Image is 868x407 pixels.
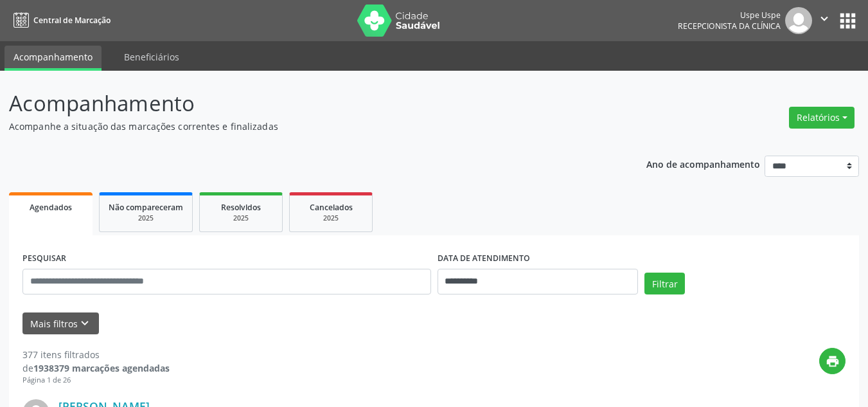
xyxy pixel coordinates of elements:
[812,7,837,34] button: 
[310,202,353,213] span: Cancelados
[115,46,188,68] a: Beneficiários
[22,361,170,375] div: de
[678,21,781,32] span: Recepcionista da clínica
[33,362,170,374] strong: 1938379 marcações agendadas
[438,249,530,269] label: DATA DE ATENDIMENTO
[9,87,604,120] p: Acompanhamento
[22,348,170,361] div: 377 itens filtrados
[678,10,781,21] div: Uspe Uspe
[78,316,92,330] i: keyboard_arrow_down
[109,202,183,213] span: Não compareceram
[785,7,812,34] img: img
[209,213,273,223] div: 2025
[837,10,859,32] button: apps
[819,348,846,374] button: print
[644,273,685,294] button: Filtrar
[221,202,261,213] span: Resolvidos
[646,156,760,172] p: Ano de acompanhamento
[22,249,66,269] label: PESQUISAR
[299,213,363,223] div: 2025
[4,46,102,71] a: Acompanhamento
[9,120,604,133] p: Acompanhe a situação das marcações correntes e finalizadas
[109,213,183,223] div: 2025
[9,10,111,31] a: Central de Marcação
[826,354,840,368] i: print
[33,15,111,26] span: Central de Marcação
[22,375,170,386] div: Página 1 de 26
[789,107,855,129] button: Relatórios
[817,12,831,26] i: 
[22,312,99,335] button: Mais filtroskeyboard_arrow_down
[30,202,72,213] span: Agendados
